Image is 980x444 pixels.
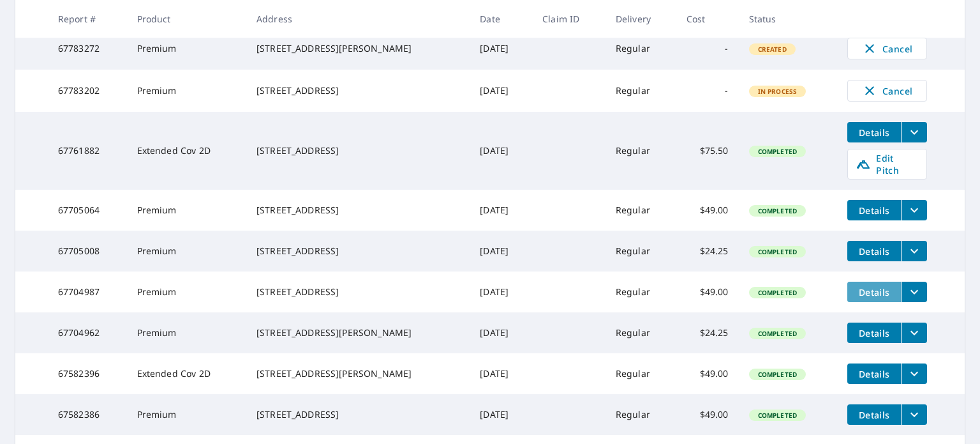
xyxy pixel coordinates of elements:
[256,408,459,421] div: [STREET_ADDRESS]
[855,245,893,257] span: Details
[901,404,927,425] button: filesDropdownBtn-67582386
[676,112,739,190] td: $75.50
[48,190,127,231] td: 67705064
[847,38,927,59] button: Cancel
[48,231,127,272] td: 67705008
[855,126,893,139] span: Details
[127,190,246,231] td: Premium
[470,272,532,312] td: [DATE]
[901,241,927,261] button: filesDropdownBtn-67705008
[605,312,676,353] td: Regular
[901,282,927,302] button: filesDropdownBtn-67704987
[256,326,459,339] div: [STREET_ADDRESS][PERSON_NAME]
[750,288,805,297] span: Completed
[127,394,246,435] td: Premium
[605,190,676,231] td: Regular
[750,87,805,96] span: In Process
[861,41,914,56] span: Cancel
[48,272,127,312] td: 67704987
[605,70,676,112] td: Regular
[855,368,893,380] span: Details
[127,312,246,353] td: Premium
[847,241,901,261] button: detailsBtn-67705008
[750,206,805,215] span: Completed
[256,84,459,97] div: [STREET_ADDRESS]
[847,323,901,343] button: detailsBtn-67704962
[470,353,532,394] td: [DATE]
[127,70,246,112] td: Premium
[750,329,805,338] span: Completed
[750,45,794,54] span: Created
[855,409,893,421] span: Details
[605,353,676,394] td: Regular
[855,204,893,217] span: Details
[470,112,532,190] td: [DATE]
[861,83,914,98] span: Cancel
[847,80,927,102] button: Cancel
[256,245,459,257] div: [STREET_ADDRESS]
[750,411,805,420] span: Completed
[901,364,927,384] button: filesDropdownBtn-67582396
[256,286,459,298] div: [STREET_ADDRESS]
[605,112,676,190] td: Regular
[470,231,532,272] td: [DATE]
[750,147,805,156] span: Completed
[676,190,739,231] td: $49.00
[847,364,901,384] button: detailsBtn-67582396
[127,272,246,312] td: Premium
[127,27,246,70] td: Premium
[127,231,246,272] td: Premium
[676,353,739,394] td: $49.00
[750,370,805,379] span: Completed
[605,231,676,272] td: Regular
[48,312,127,353] td: 67704962
[901,122,927,142] button: filesDropdownBtn-67761882
[676,312,739,353] td: $24.25
[470,312,532,353] td: [DATE]
[847,200,901,220] button: detailsBtn-67705064
[901,200,927,220] button: filesDropdownBtn-67705064
[847,282,901,302] button: detailsBtn-67704987
[676,70,739,112] td: -
[855,286,893,298] span: Details
[256,204,459,217] div: [STREET_ADDRESS]
[256,42,459,55] div: [STREET_ADDRESS][PERSON_NAME]
[48,394,127,435] td: 67582386
[256,367,459,380] div: [STREET_ADDRESS][PERSON_NAME]
[470,27,532,70] td: [DATE]
[847,122,901,142] button: detailsBtn-67761882
[256,144,459,157] div: [STREET_ADDRESS]
[676,231,739,272] td: $24.25
[48,112,127,190] td: 67761882
[470,190,532,231] td: [DATE]
[127,112,246,190] td: Extended Cov 2D
[48,353,127,394] td: 67582396
[676,27,739,70] td: -
[676,272,739,312] td: $49.00
[470,70,532,112] td: [DATE]
[855,327,893,339] span: Details
[847,149,927,180] a: Edit Pitch
[48,27,127,70] td: 67783272
[48,70,127,112] td: 67783202
[750,247,805,256] span: Completed
[901,323,927,343] button: filesDropdownBtn-67704962
[127,353,246,394] td: Extended Cov 2D
[605,394,676,435] td: Regular
[676,394,739,435] td: $49.00
[856,152,919,176] span: Edit Pitch
[605,272,676,312] td: Regular
[470,394,532,435] td: [DATE]
[605,27,676,70] td: Regular
[847,404,901,425] button: detailsBtn-67582386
